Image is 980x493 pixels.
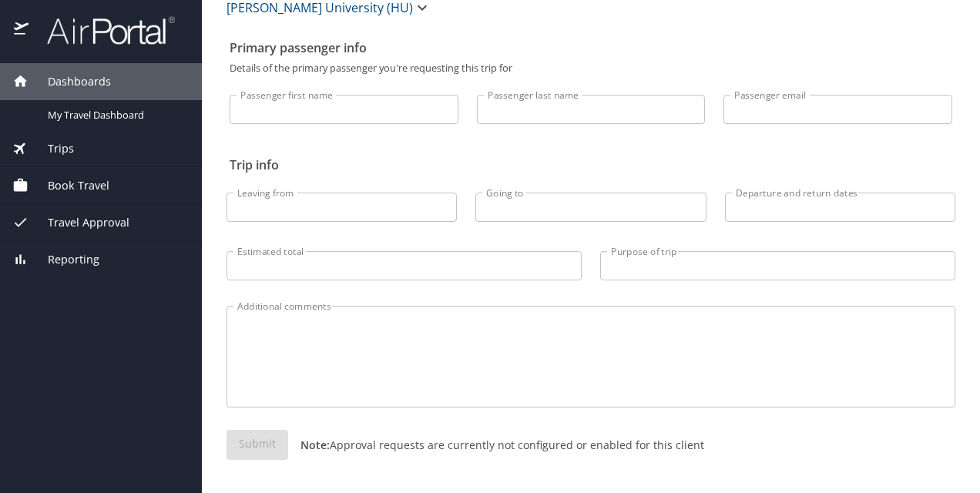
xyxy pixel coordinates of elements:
span: Trips [29,140,74,157]
span: Reporting [29,251,99,268]
p: Details of the primary passenger you're requesting this trip for [230,63,952,73]
img: icon-airportal.png [14,15,30,45]
img: airportal-logo.png [30,15,175,45]
h2: Primary passenger info [230,35,952,60]
span: Book Travel [29,177,109,194]
strong: Note: [300,438,330,452]
p: Approval requests are currently not configured or enabled for this client [288,437,704,453]
h2: Trip info [230,153,952,177]
span: My Travel Dashboard [48,108,183,122]
span: Travel Approval [29,214,129,231]
span: Dashboards [29,73,111,90]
